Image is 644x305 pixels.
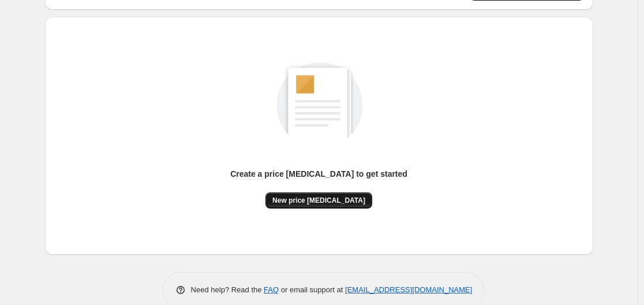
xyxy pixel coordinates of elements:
a: [EMAIL_ADDRESS][DOMAIN_NAME] [345,285,472,294]
span: New price [MEDICAL_DATA] [272,196,365,205]
a: FAQ [264,285,279,294]
span: Need help? Read the [191,285,264,294]
p: Create a price [MEDICAL_DATA] to get started [230,168,407,180]
button: New price [MEDICAL_DATA] [265,192,372,209]
span: or email support at [279,285,345,294]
